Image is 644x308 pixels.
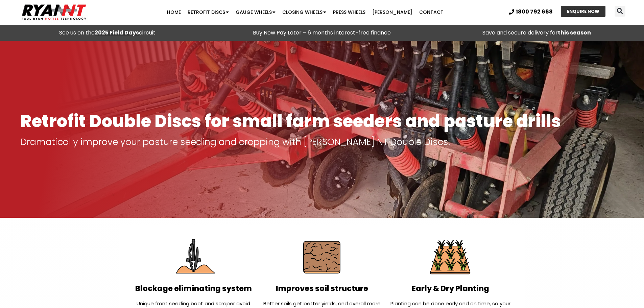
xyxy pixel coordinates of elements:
[416,5,447,19] a: Contact
[567,9,599,14] span: ENQUIRE NOW
[297,233,346,282] img: Protect soil structure
[232,5,279,19] a: Gauge Wheels
[20,112,624,131] h1: Retrofit Double Discs for small farm seeders and pasture drills
[279,5,330,19] a: Closing Wheels
[615,6,625,17] div: Search
[561,6,605,17] a: ENQUIRE NOW
[164,5,184,19] a: Home
[558,29,591,37] strong: this season
[3,28,211,38] div: See us on the circuit
[133,285,255,292] h2: Blockage eliminating system
[218,28,426,38] p: Buy Now Pay Later – 6 months interest-free finance
[389,285,511,292] h2: Early & Dry Planting
[184,5,232,19] a: Retrofit Discs
[426,233,475,282] img: Plant Early & Dry
[125,5,485,19] nav: Menu
[95,29,139,37] a: 2025 Field Days
[20,2,88,23] img: Ryan NT logo
[261,285,383,292] h2: Improves soil structure
[169,233,218,282] img: Eliminate Machine Blockages
[509,9,553,15] a: 1800 792 668
[516,9,553,15] span: 1800 792 668
[330,5,369,19] a: Press Wheels
[433,28,641,38] p: Save and secure delivery for
[20,137,624,147] p: Dramatically improve your pasture seeding and cropping with [PERSON_NAME] NT Double Discs.
[369,5,416,19] a: [PERSON_NAME]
